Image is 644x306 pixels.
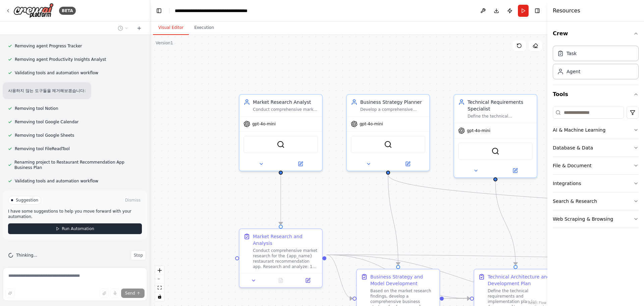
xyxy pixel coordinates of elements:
[360,99,425,105] div: Business Strategy Planner
[468,114,533,119] div: Define the technical architecture, AI/ML requirements, and development roadmap for {app_name}'s p...
[59,7,76,15] div: BETA
[553,216,613,222] div: Web Scraping & Browsing
[346,94,430,171] div: Business Strategy PlannerDevelop a comprehensive business strategy for {app_name}, including reve...
[121,289,145,298] button: Send
[553,121,639,139] button: AI & Machine Learning
[115,24,131,32] button: Switch to previous chat
[239,94,323,171] div: Market Research AnalystConduct comprehensive market research for the {app_name} restaurant recomm...
[277,140,285,148] img: SerperDevTool
[253,233,318,247] div: Market Research and Analysis
[567,50,577,57] div: Task
[100,289,109,298] button: Upload files
[296,276,319,285] button: Open in side panel
[154,6,164,15] button: Hide left sidebar
[131,250,146,260] button: Stop
[153,21,189,35] button: Visual Editor
[553,43,639,85] div: Crew
[553,175,639,192] button: Integrations
[492,181,519,265] g: Edge from 9052737b-5b84-4acc-b8e5-64060be6797d to f711beed-e35c-4eaf-b8b0-f1a67862480d
[8,223,142,234] button: Run Automation
[553,210,639,228] button: Web Scraping & Browsing
[277,175,284,225] g: Edge from 82b4d9f2-aab1-4ad9-928a-65c5d46f26ba to 651bb9ce-5d3d-4105-b566-dd492081e38d
[488,273,553,287] div: Technical Architecture and Development Plan
[389,160,427,168] button: Open in side panel
[175,7,250,14] nav: breadcrumb
[553,104,639,233] div: Tools
[553,198,597,205] div: Search & Research
[15,146,70,151] span: Removing tool FileReadTool
[553,180,581,187] div: Integrations
[360,107,425,112] div: Develop a comprehensive business strategy for {app_name}, including revenue models, monetization ...
[553,7,580,15] h4: Resources
[553,85,639,104] button: Tools
[384,140,392,148] img: SerperDevTool
[326,252,353,302] g: Edge from 651bb9ce-5d3d-4105-b566-dd492081e38d to a3deeb37-70ed-4a30-922b-fd63f10ab5bf
[15,178,98,184] span: Validating tools and automation workflow
[326,252,587,302] g: Edge from 651bb9ce-5d3d-4105-b566-dd492081e38d to b67eec63-f18d-441c-98b5-f7b5898e310e
[134,253,143,258] span: Stop
[5,289,15,298] button: Improve this prompt
[155,275,164,283] button: zoom out
[467,128,490,133] span: gpt-4o-mini
[156,40,173,46] div: Version 1
[125,291,135,296] span: Send
[14,160,142,170] span: Renaming project to Restaurant Recommendation App Business Plan
[155,266,164,301] div: React Flow controls
[567,68,580,75] div: Agent
[8,209,142,219] p: I have some suggestions to help you move forward with your automation.
[13,3,54,18] img: Logo
[496,167,534,175] button: Open in side panel
[15,119,78,125] span: Removing tool Google Calendar
[528,301,546,305] a: React Flow attribution
[370,273,435,287] div: Business Strategy and Model Development
[15,43,82,49] span: Removing agent Progress Tracker
[124,197,142,204] button: Dismiss
[16,198,38,203] span: Suggestion
[385,175,401,265] g: Edge from 2974f749-edc5-421e-889d-b021de408643 to a3deeb37-70ed-4a30-922b-fd63f10ab5bf
[553,127,605,133] div: AI & Machine Learning
[253,99,318,105] div: Market Research Analyst
[553,139,639,157] button: Database & Data
[8,88,86,94] p: 사용하지 않는 도구들을 제거해보겠습니다:
[110,289,120,298] button: Click to speak your automation idea
[62,226,94,231] span: Run Automation
[553,162,592,169] div: File & Document
[553,157,639,174] button: File & Document
[134,24,145,32] button: Start a new chat
[253,248,318,269] div: Conduct comprehensive market research for the {app_name} restaurant recommendation app. Research ...
[281,160,319,168] button: Open in side panel
[155,283,164,292] button: fit view
[553,192,639,210] button: Search & Research
[553,144,593,151] div: Database & Data
[468,99,533,112] div: Technical Requirements Specialist
[15,133,74,138] span: Removing tool Google Sheets
[155,266,164,275] button: zoom in
[360,121,383,127] span: gpt-4o-mini
[15,57,106,62] span: Removing agent Productivity Insights Analyst
[16,253,37,258] span: Thinking...
[253,107,318,112] div: Conduct comprehensive market research for the {app_name} restaurant recommendation app, analyzing...
[189,21,219,35] button: Execution
[491,147,499,155] img: SerperDevTool
[553,24,639,43] button: Crew
[15,106,58,111] span: Removing tool Notion
[155,292,164,301] button: toggle interactivity
[267,276,295,285] button: No output available
[533,6,542,15] button: Hide right sidebar
[252,121,276,127] span: gpt-4o-mini
[15,70,98,76] span: Validating tools and automation workflow
[453,94,537,178] div: Technical Requirements SpecialistDefine the technical architecture, AI/ML requirements, and devel...
[239,228,323,288] div: Market Research and AnalysisConduct comprehensive market research for the {app_name} restaurant r...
